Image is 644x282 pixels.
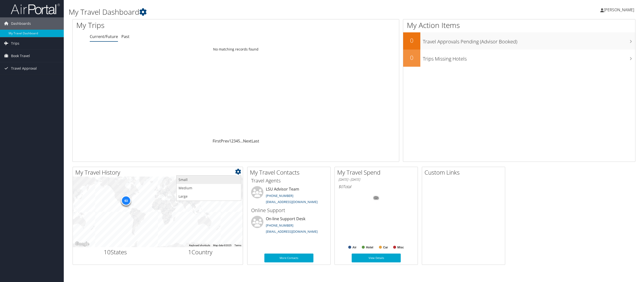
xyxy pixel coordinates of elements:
text: Hotel [366,246,373,249]
div: 63 [121,196,131,205]
tspan: 0% [374,197,378,200]
a: Current/Future [90,34,118,39]
a: View Details [352,254,401,262]
a: Prev [221,138,229,144]
img: airportal-logo.png [11,3,60,15]
span: Trips [11,37,19,50]
h1: My Action Items [403,20,635,30]
a: Terms (opens in new tab) [234,244,241,247]
span: Book Travel [11,50,30,62]
a: 0Trips Missing Hotels [403,50,635,67]
text: Car [383,246,388,249]
a: [PHONE_NUMBER] [266,193,293,198]
h6: Total [338,184,414,189]
span: $0 [338,184,343,189]
h1: My Trips [76,20,259,30]
span: 10 [104,248,111,256]
h2: 0 [403,53,420,62]
td: No matching records found [73,45,399,54]
a: Large [177,192,241,201]
text: Misc [397,246,404,249]
h3: Trips Missing Hotels [423,53,635,62]
h3: Travel Agents [251,177,327,184]
h2: States [77,248,154,256]
a: [PERSON_NAME] [600,2,639,17]
h2: My Travel History [75,168,243,177]
span: Map data ©2025 [213,244,232,247]
h6: [DATE] - [DATE] [338,177,414,182]
li: On-line Support Desk [249,216,329,236]
a: First [213,138,221,144]
h3: Online Support [251,207,327,214]
h1: My Travel Dashboard [69,7,449,17]
a: Past [121,34,129,39]
text: Air [352,246,357,249]
button: Keyboard shortcuts [189,244,210,247]
li: LSU Advisor Team [249,186,329,206]
h2: My Travel Spend [337,168,418,177]
a: 4 [236,138,238,144]
a: [EMAIL_ADDRESS][DOMAIN_NAME] [266,200,318,204]
a: 5 [238,138,240,144]
h3: Travel Approvals Pending (Advisor Booked) [423,36,635,45]
h2: Custom Links [425,168,505,177]
a: Last [252,138,259,144]
a: [PHONE_NUMBER] [266,223,293,228]
a: 3 [233,138,236,144]
h2: My Travel Contacts [250,168,330,177]
span: Dashboards [11,17,31,30]
a: 1 [229,138,231,144]
a: More Contacts [264,254,313,262]
a: Medium [177,184,241,192]
a: 0Travel Approvals Pending (Advisor Booked) [403,32,635,50]
a: Next [243,138,252,144]
span: 1 [188,248,192,256]
a: 2 [231,138,233,144]
a: [EMAIL_ADDRESS][DOMAIN_NAME] [266,229,318,234]
a: Small [177,176,241,184]
span: Travel Approval [11,62,37,75]
h2: Country [162,248,239,256]
a: Open this area in Google Maps (opens a new window) [74,241,90,247]
img: Google [74,241,90,247]
h2: 0 [403,36,420,45]
span: … [240,138,243,144]
span: [PERSON_NAME] [604,7,634,13]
